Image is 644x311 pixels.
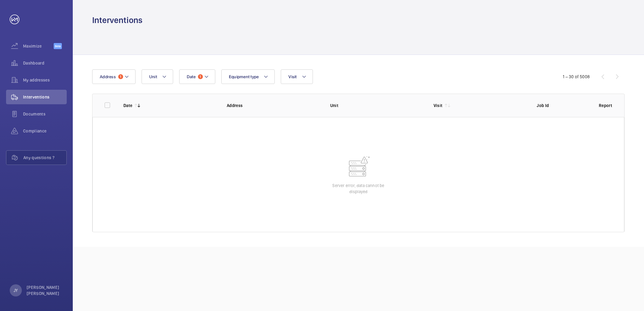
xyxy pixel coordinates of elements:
[537,102,589,109] p: Job Id
[198,74,203,79] span: 1
[23,77,67,83] span: My addresses
[118,74,123,79] span: 1
[27,284,63,296] p: [PERSON_NAME] [PERSON_NAME]
[563,74,590,80] div: 1 – 30 of 5008
[149,74,157,79] span: Unit
[221,69,275,84] button: Equipment type
[23,60,67,66] span: Dashboard
[123,102,132,109] p: Date
[227,102,320,109] p: Address
[330,102,424,109] p: Unit
[288,74,297,79] span: Visit
[92,15,143,26] h1: Interventions
[92,69,136,84] button: Address1
[54,43,62,49] span: Beta
[14,287,18,293] p: JY
[142,69,173,84] button: Unit
[23,111,67,117] span: Documents
[23,128,67,134] span: Compliance
[187,74,196,79] span: Date
[229,74,259,79] span: Equipment type
[100,74,116,79] span: Address
[23,94,67,100] span: Interventions
[179,69,215,84] button: Date1
[434,102,443,109] p: Visit
[23,43,54,49] span: Maximize
[599,102,612,109] p: Report
[281,69,313,84] button: Visit
[328,182,389,195] p: Server error, data cannot be displayed
[23,155,66,161] span: Any questions ?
